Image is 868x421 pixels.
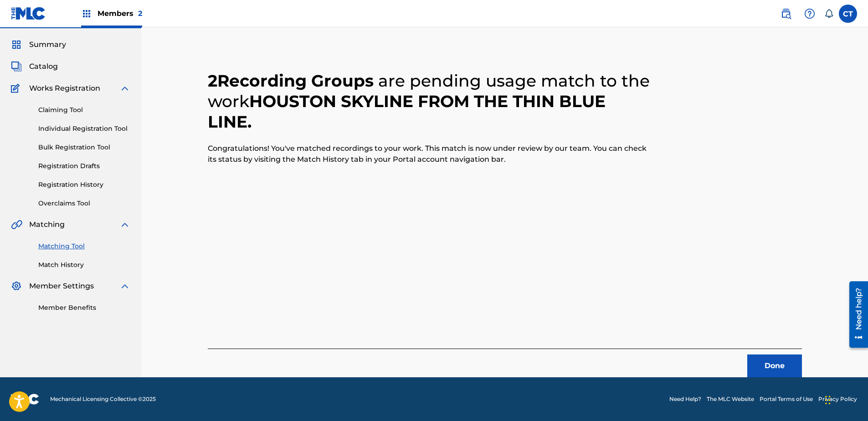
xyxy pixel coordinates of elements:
a: Registration Drafts [38,161,130,171]
a: The MLC Website [707,395,754,403]
a: Public Search [777,5,795,23]
span: Mechanical Licensing Collective © 2025 [50,395,156,403]
span: Works Registration [29,83,100,94]
div: Notifications [824,9,833,18]
a: Registration History [38,180,130,190]
a: Claiming Tool [38,105,130,115]
a: CatalogCatalog [11,61,58,72]
span: Member Settings [29,281,94,292]
div: Help [801,5,819,23]
p: Congratulations! You've matched recordings to your work. This match is now under review by our te... [208,143,653,165]
img: expand [119,83,130,94]
h2: 2 Recording Groups HOUSTON SKYLINE FROM THE THIN BLUE LINE . [208,71,653,132]
span: are pending usage match to the work [208,71,650,111]
img: MLC Logo [11,7,46,20]
a: Need Help? [669,395,701,403]
img: help [804,8,815,19]
img: Works Registration [11,83,23,94]
span: Summary [29,39,66,50]
img: Summary [11,39,22,50]
span: 2 [138,9,142,18]
span: Catalog [29,61,58,72]
a: Individual Registration Tool [38,124,130,133]
button: Done [747,354,802,377]
iframe: Resource Center [842,278,868,351]
span: Matching [29,219,65,230]
a: SummarySummary [11,39,66,50]
img: search [781,8,791,19]
a: Overclaims Tool [38,199,130,208]
a: Match History [38,260,130,270]
img: expand [119,281,130,292]
img: Catalog [11,61,22,72]
span: Members [98,8,142,19]
a: Privacy Policy [818,395,857,403]
img: logo [11,394,39,405]
a: Portal Terms of Use [760,395,813,403]
a: Bulk Registration Tool [38,143,130,152]
a: Matching Tool [38,241,130,251]
iframe: Chat Widget [822,377,868,421]
a: Member Benefits [38,303,130,313]
div: Drag [825,386,831,414]
div: User Menu [839,5,857,23]
img: expand [119,219,130,230]
img: Matching [11,219,22,230]
img: Top Rightsholders [81,8,92,19]
img: Member Settings [11,281,22,292]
